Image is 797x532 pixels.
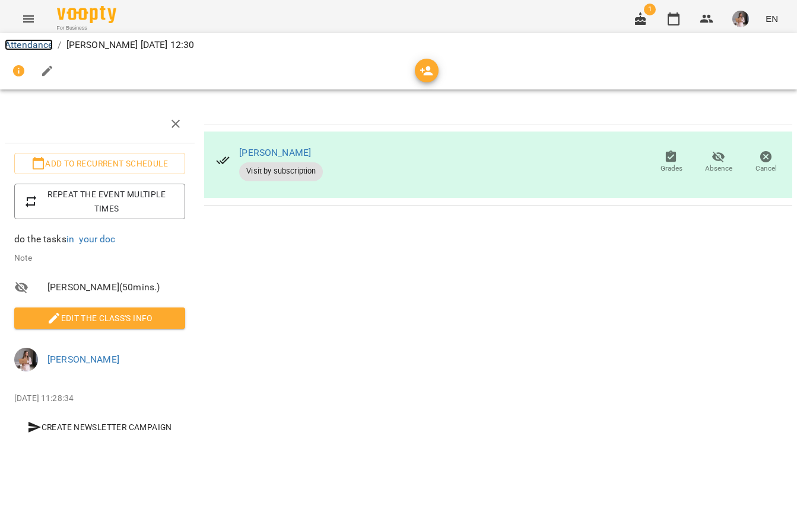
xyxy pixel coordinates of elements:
[47,354,119,365] a: [PERSON_NAME]
[24,187,176,216] span: Repeat the event multiple times
[14,232,185,246] p: do the tasks
[57,24,116,32] span: For Business
[57,6,116,23] img: Voopty Logo
[14,184,185,219] button: Repeat the event multiple times
[239,166,323,177] span: Visit by subscription
[14,416,185,438] button: Create Newsletter Campaign
[761,8,783,30] button: EN
[239,147,311,158] a: [PERSON_NAME]
[47,280,185,294] span: [PERSON_NAME] ( 50 mins. )
[644,4,656,15] span: 1
[24,156,176,171] span: Add to recurrent schedule
[19,420,180,434] span: Create Newsletter Campaign
[66,38,195,52] p: [PERSON_NAME] [DATE] 12:30
[647,146,695,179] button: Grades
[14,252,185,264] p: Note
[695,146,742,179] button: Absence
[14,153,185,174] button: Add to recurrent schedule
[14,307,185,329] button: Edit the class's Info
[66,233,116,245] a: in your doc
[14,5,43,33] button: Menu
[5,38,792,52] nav: breadcrumb
[58,38,61,52] li: /
[732,11,749,27] img: b3d641f4c4777ccbd52dfabb287f3e8a.jpg
[661,164,682,174] span: Grades
[705,164,732,174] span: Absence
[24,311,176,325] span: Edit the class's Info
[14,393,185,405] p: [DATE] 11:28:34
[14,348,38,371] img: b3d641f4c4777ccbd52dfabb287f3e8a.jpg
[755,164,777,174] span: Cancel
[5,39,53,50] a: Attendance
[766,12,778,25] span: EN
[742,146,790,179] button: Cancel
